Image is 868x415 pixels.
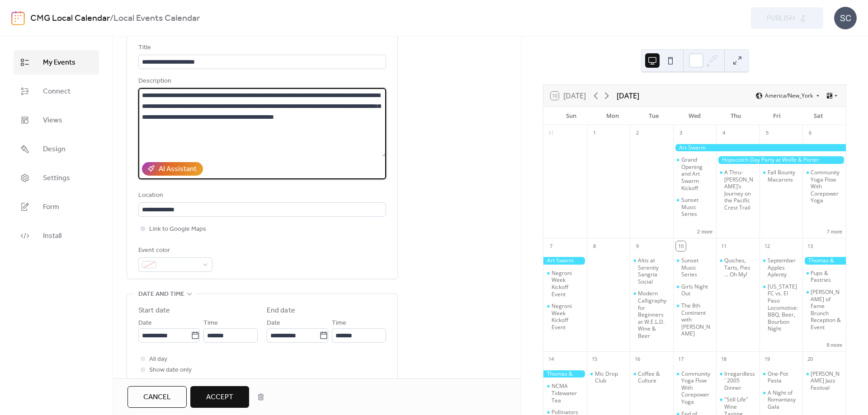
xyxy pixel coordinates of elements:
[138,318,152,329] span: Date
[543,303,587,331] div: Negroni Week Kickoff Event
[676,128,686,138] div: 3
[110,10,113,27] b: /
[673,156,717,191] div: Grand Opening and Art Swarm Kickoff
[719,241,729,251] div: 11
[552,270,583,298] div: Negroni Week Kickoff Event
[43,144,66,155] span: Design
[673,370,717,406] div: Community Yoga Flow With Corepower Yoga
[43,173,70,184] span: Settings
[805,241,815,251] div: 13
[543,257,587,265] div: Art Swarm
[681,370,713,406] div: Community Yoga Flow With Corepower Yoga
[332,318,346,329] span: Time
[203,318,218,329] span: Time
[762,354,772,364] div: 19
[724,370,756,392] div: Irregardless' 2005 Dinner
[14,79,99,103] a: Connect
[673,302,717,337] div: The 8th Continent with Dr. Meg Lowman
[715,107,756,125] div: Thu
[149,376,189,387] span: Hide end time
[681,156,713,191] div: Grand Opening and Art Swarm Kickoff
[546,128,556,138] div: 31
[14,108,99,132] a: Views
[127,386,187,408] button: Cancel
[805,128,815,138] div: 6
[149,224,206,235] span: Link to Google Maps
[630,257,673,285] div: Altis at Serenity Sangria Social
[546,354,556,364] div: 14
[138,26,184,37] span: Event details
[802,289,846,331] div: Raleigh Hall of Fame Brunch Reception & Event
[43,57,75,68] span: My Events
[14,50,99,75] a: My Events
[11,11,25,25] img: logo
[206,392,233,403] span: Accept
[543,382,587,404] div: NCMA Tidewater Tea
[768,370,799,384] div: One-Pot Pasta
[719,354,729,364] div: 18
[797,107,839,125] div: Sat
[595,370,627,384] div: Mic Drop Club
[630,290,673,339] div: Modern Calligraphy for Beginners at W.E.L.D. Wine & Beer
[267,305,295,316] div: End date
[802,257,846,265] div: Thomas & Friends in the Garden at New Hope Valley Railway
[149,354,167,365] span: All day
[43,86,71,97] span: Connect
[43,115,62,126] span: Views
[724,169,756,211] div: A Thru-[PERSON_NAME]’s Journey on the Pacific Crest Trail
[759,283,803,332] div: North Carolina FC vs. El Paso Locomotive: BBQ, Beer, Bourbon Night
[590,241,599,251] div: 8
[759,169,803,183] div: Fall Bounty Macarons
[632,354,642,364] div: 16
[768,283,799,332] div: [US_STATE] FC vs. El Paso Locomotive: BBQ, Beer, Bourbon Night
[14,224,99,248] a: Install
[673,196,717,218] div: Sunset Music Series
[543,370,587,378] div: Thomas & Friends in the Garden at New Hope Valley Railway
[811,289,842,331] div: [PERSON_NAME] of Fame Brunch Reception & Event
[681,196,713,218] div: Sunset Music Series
[14,166,99,190] a: Settings
[143,392,171,403] span: Cancel
[543,270,587,298] div: Negroni Week Kickoff Event
[638,370,670,384] div: Coffee & Culture
[138,245,211,256] div: Event color
[587,370,630,384] div: Mic Drop Club
[716,156,846,164] div: Hopscotch Day Party at Wolfe & Porter
[768,257,799,278] div: September Apples Aplenty
[149,365,192,376] span: Show date only
[823,227,846,235] button: 7 more
[14,137,99,161] a: Design
[592,107,633,125] div: Mon
[138,76,384,87] div: Description
[633,107,674,125] div: Tue
[805,354,815,364] div: 20
[802,169,846,204] div: Community Yoga Flow With Corepower Yoga
[681,283,713,297] div: Girls Night Out
[762,128,772,138] div: 5
[759,370,803,384] div: One-Pot Pasta
[759,389,803,410] div: A Night of Romantasy Gala
[138,190,384,201] div: Location
[138,42,384,53] div: Title
[632,128,642,138] div: 2
[768,169,799,183] div: Fall Bounty Macarons
[673,283,717,297] div: Girls Night Out
[673,257,717,278] div: Sunset Music Series
[811,270,842,284] div: Pups & Pastries
[267,318,280,329] span: Date
[676,354,686,364] div: 17
[719,128,729,138] div: 4
[673,144,846,152] div: Art Swarm
[681,257,713,278] div: Sunset Music Series
[43,202,59,213] span: Form
[811,370,842,392] div: [PERSON_NAME] Jazz Festival
[716,370,759,392] div: Irregardless' 2005 Dinner
[138,305,170,316] div: Start date
[762,241,772,251] div: 12
[617,90,639,101] div: [DATE]
[676,241,686,251] div: 10
[802,270,846,284] div: Pups & Pastries
[552,303,583,331] div: Negroni Week Kickoff Event
[802,370,846,392] div: Wilson Jazz Festival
